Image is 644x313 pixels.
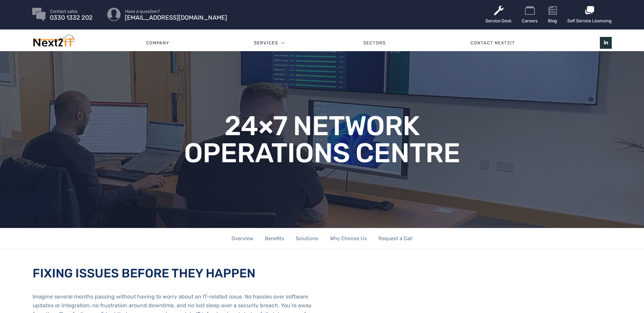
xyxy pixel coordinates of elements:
span: Have a question? [125,9,227,14]
a: Benefits [265,228,284,249]
a: Contact sales 0330 1332 202 [50,9,93,20]
img: Next2IT [32,35,75,50]
a: Request a Call [379,228,412,249]
a: Contact Next2IT [428,33,557,53]
span: Contact sales [50,9,93,14]
a: Have a question? [EMAIL_ADDRESS][DOMAIN_NAME] [125,9,227,20]
a: Why Choose Us [330,228,367,249]
a: Solutions [296,228,318,249]
a: Sectors [320,33,428,53]
h2: FIXING ISSUES BEFORE THEY HAPPEN [33,266,312,280]
a: Company [104,33,211,53]
a: Overview [232,228,253,249]
a: Services [254,33,278,53]
h1: 24×7 Network Operations Centre [177,112,467,167]
span: [EMAIL_ADDRESS][DOMAIN_NAME] [125,16,227,20]
span: 0330 1332 202 [50,16,93,20]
